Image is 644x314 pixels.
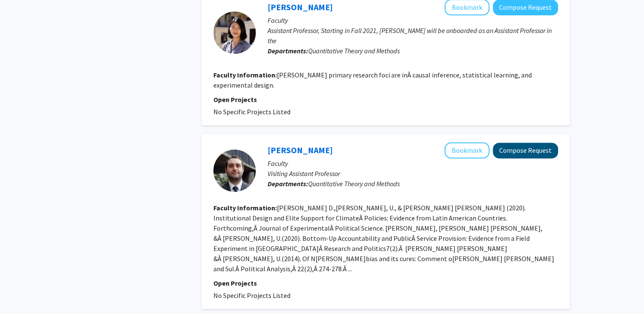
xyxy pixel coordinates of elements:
[308,179,400,188] span: Quantitative Theory and Methods
[268,145,333,155] a: [PERSON_NAME]
[445,142,489,158] button: Add Umberto Mignozzetti to Bookmarks
[268,158,558,168] p: Faculty
[308,47,400,55] span: Quantitative Theory and Methods
[493,143,558,158] button: Compose Request to Umberto Mignozzetti
[268,15,558,25] p: Faculty
[213,71,532,89] fg-read-more: [PERSON_NAME] primary research foci are inÂ causal inference, statistical learning, and experimen...
[268,2,333,12] a: [PERSON_NAME]
[268,168,558,179] p: Visiting Assistant Professor
[213,278,558,288] p: Open Projects
[268,47,308,55] b: Departments:
[213,291,290,300] span: No Specific Projects Listed
[213,107,290,116] span: No Specific Projects Listed
[213,71,277,79] b: Faculty Information:
[268,179,308,188] b: Departments:
[213,204,277,212] b: Faculty Information:
[268,25,558,46] p: Assistant Professor, Starting in Fall 2021, [PERSON_NAME] will be onboarded as an Assistant Profe...
[6,276,36,308] iframe: Chat
[213,94,558,105] p: Open Projects
[213,204,554,273] fg-read-more: [PERSON_NAME] D.,[PERSON_NAME], U., & [PERSON_NAME] [PERSON_NAME] (2020). Institutional Design an...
